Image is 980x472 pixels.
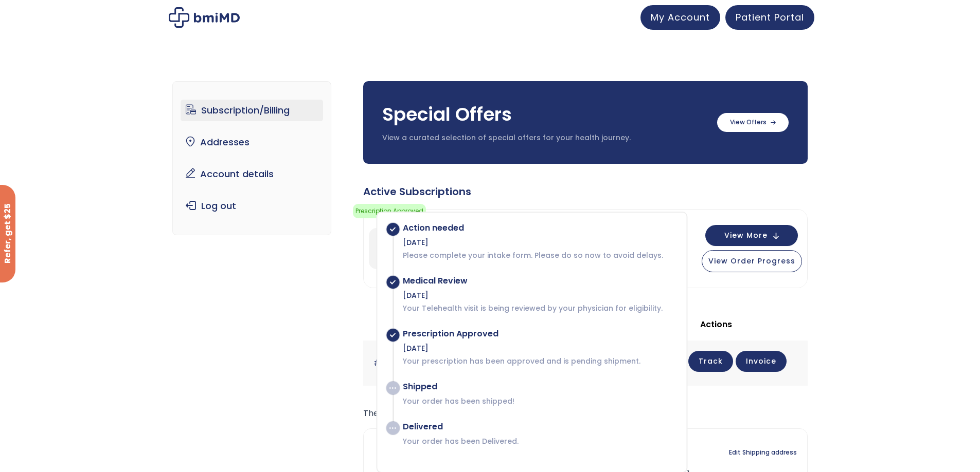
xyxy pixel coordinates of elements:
[688,351,733,372] a: Track
[700,318,732,330] span: Actions
[353,204,426,218] span: Prescription Approved
[403,303,676,313] p: Your Telehealth visit is being reviewed by your physician for eligibility.
[172,81,331,235] nav: Account pages
[403,356,676,366] p: Your prescription has been approved and is pending shipment.
[736,351,787,372] a: Invoice
[382,102,707,127] h3: Special Offers
[736,11,804,24] span: Patient Portal
[403,223,676,233] div: Action needed
[403,276,676,286] div: Medical Review
[403,237,676,248] div: [DATE]
[382,133,707,143] p: View a curated selection of special offers for your health journey.
[725,5,814,30] a: Patient Portal
[403,343,676,353] div: [DATE]
[708,256,795,266] span: View Order Progress
[403,436,676,446] p: Your order has been Delivered.
[363,184,808,199] div: Active Subscriptions
[403,382,676,392] div: Shipped
[702,250,802,272] button: View Order Progress
[373,357,413,369] a: #1926525
[181,163,323,185] a: Account details
[363,406,808,421] p: The following addresses will be used on the checkout page by default.
[403,422,676,432] div: Delivered
[403,290,676,300] div: [DATE]
[403,396,676,406] p: Your order has been shipped!
[651,11,710,24] span: My Account
[169,7,240,28] img: My account
[181,131,323,153] a: Addresses
[369,228,410,269] img: GLP-1 Monthly Treatment Plan
[403,329,676,339] div: Prescription Approved
[729,445,797,460] a: Edit Shipping address
[705,225,798,246] button: View More
[403,250,676,260] p: Please complete your intake form. Please do so now to avoid delays.
[181,100,323,121] a: Subscription/Billing
[724,232,768,239] span: View More
[181,195,323,217] a: Log out
[640,5,720,30] a: My Account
